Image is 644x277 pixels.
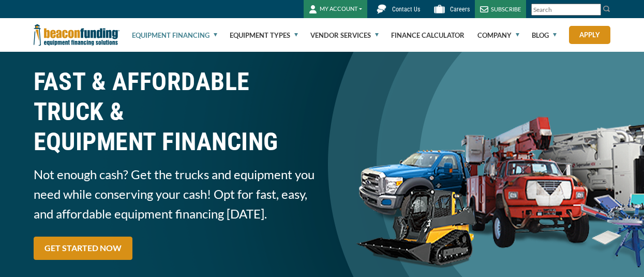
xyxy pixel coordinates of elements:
[477,19,519,52] a: Company
[230,19,298,52] a: Equipment Types
[532,19,557,52] a: Blog
[569,26,610,44] a: Apply
[590,6,598,14] a: Clear search text
[603,5,611,13] img: Search
[450,6,470,13] span: Careers
[34,127,316,157] span: EQUIPMENT FINANCING
[34,165,316,224] span: Not enough cash? Get the trucks and equipment you need while conserving your cash! Opt for fast, ...
[310,19,379,52] a: Vendor Services
[391,19,465,52] a: Finance Calculator
[34,67,316,157] h1: FAST & AFFORDABLE TRUCK &
[132,19,217,52] a: Equipment Financing
[392,6,420,13] span: Contact Us
[34,18,119,52] img: Beacon Funding Corporation logo
[531,4,601,16] input: Search
[34,237,132,260] a: GET STARTED NOW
